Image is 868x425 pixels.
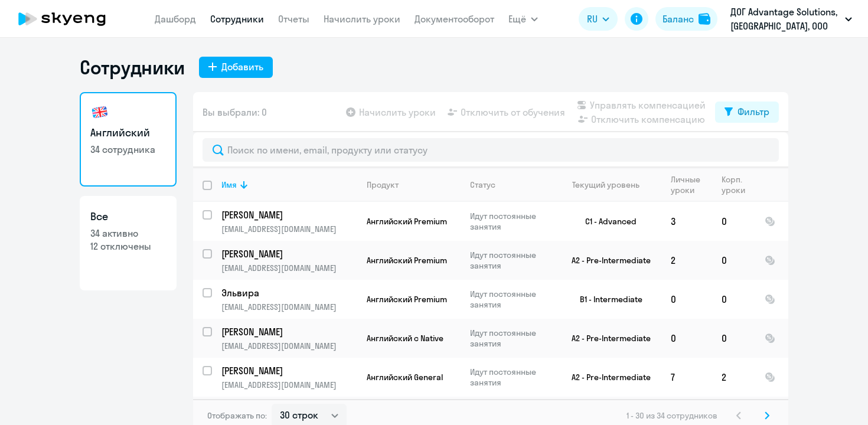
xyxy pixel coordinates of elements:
[221,247,355,260] p: [PERSON_NAME]
[715,102,779,123] button: Фильтр
[367,294,447,305] span: Английский Premium
[508,7,538,31] button: Ещё
[90,143,166,156] p: 34 сотрудника
[221,179,357,190] div: Имя
[221,263,357,273] p: [EMAIL_ADDRESS][DOMAIN_NAME]
[207,410,267,421] span: Отображать по:
[722,174,755,195] div: Корп. уроки
[221,208,355,221] p: [PERSON_NAME]
[221,286,355,299] p: Эльвира
[221,341,357,351] p: [EMAIL_ADDRESS][DOMAIN_NAME]
[155,13,196,25] a: Дашборд
[367,255,447,266] span: Английский Premium
[661,319,712,358] td: 0
[221,325,357,338] a: [PERSON_NAME]
[730,5,840,33] p: ДОГ Advantage Solutions, [GEOGRAPHIC_DATA], ООО
[415,13,494,25] a: Документооборот
[221,224,357,234] p: [EMAIL_ADDRESS][DOMAIN_NAME]
[90,125,166,140] h3: Английский
[210,13,264,25] a: Сотрудники
[221,302,357,312] p: [EMAIL_ADDRESS][DOMAIN_NAME]
[278,13,309,25] a: Отчеты
[712,358,755,397] td: 2
[661,202,712,241] td: 3
[470,367,551,388] p: Идут постоянные занятия
[367,216,447,227] span: Английский Premium
[221,325,355,338] p: [PERSON_NAME]
[80,55,185,79] h1: Сотрудники
[661,280,712,319] td: 0
[221,364,355,377] p: [PERSON_NAME]
[655,7,717,31] button: Балансbalance
[367,179,399,190] div: Продукт
[90,209,166,224] h3: Все
[221,380,357,390] p: [EMAIL_ADDRESS][DOMAIN_NAME]
[221,179,237,190] div: Имя
[712,241,755,280] td: 0
[221,208,357,221] a: [PERSON_NAME]
[221,247,357,260] a: [PERSON_NAME]
[552,358,661,397] td: A2 - Pre-Intermediate
[367,333,443,344] span: Английский с Native
[661,241,712,280] td: 2
[367,372,443,382] span: Английский General
[470,211,551,232] p: Идут постоянные занятия
[712,280,755,319] td: 0
[661,358,712,397] td: 7
[80,196,177,290] a: Все34 активно12 отключены
[552,280,661,319] td: B1 - Intermediate
[90,227,166,240] p: 34 активно
[712,319,755,358] td: 0
[725,5,858,33] button: ДОГ Advantage Solutions, [GEOGRAPHIC_DATA], ООО
[572,179,639,190] div: Текущий уровень
[552,241,661,280] td: A2 - Pre-Intermediate
[579,7,618,31] button: RU
[552,319,661,358] td: A2 - Pre-Intermediate
[203,105,267,119] span: Вы выбрали: 0
[626,410,717,421] span: 1 - 30 из 34 сотрудников
[221,60,263,74] div: Добавить
[470,250,551,271] p: Идут постоянные занятия
[699,13,710,25] img: balance
[671,174,712,195] div: Личные уроки
[552,202,661,241] td: C1 - Advanced
[203,138,779,162] input: Поиск по имени, email, продукту или статусу
[712,202,755,241] td: 0
[324,13,400,25] a: Начислить уроки
[221,364,357,377] a: [PERSON_NAME]
[470,289,551,310] p: Идут постоянные занятия
[80,92,177,187] a: Английский34 сотрудника
[90,103,109,122] img: english
[90,240,166,253] p: 12 отключены
[587,12,598,26] span: RU
[470,179,495,190] div: Статус
[199,57,273,78] button: Добавить
[561,179,661,190] div: Текущий уровень
[221,286,357,299] a: Эльвира
[508,12,526,26] span: Ещё
[738,104,769,119] div: Фильтр
[470,328,551,349] p: Идут постоянные занятия
[663,12,694,26] div: Баланс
